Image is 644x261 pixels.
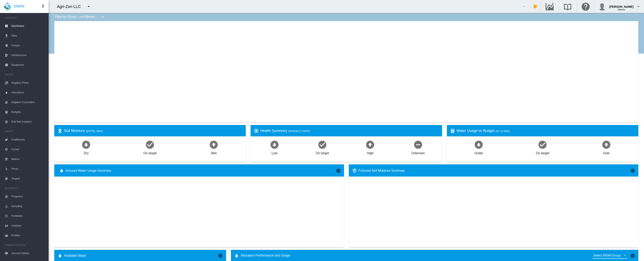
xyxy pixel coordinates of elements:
span: Infrastructure [11,50,45,60]
span: Sites [11,31,45,41]
md-icon: icon-water [234,253,239,258]
md-icon: icon-checkbox-marked-circle [538,140,547,149]
div: Water Usage vs Budget [457,128,635,133]
md-icon: icon-bell-ring [533,4,538,9]
span: Edit Site Irrigation [11,117,45,127]
span: Sampling [11,201,45,211]
div: Low [271,149,277,155]
span: Analytes [11,221,45,231]
div: On target [536,149,549,155]
div: Soil Moisture [64,128,242,133]
span: Dashboard [11,21,45,31]
span: Profiles [11,231,45,240]
span: Programs [11,192,45,201]
div: Health Summary [260,128,439,133]
span: (Sentinel-2 | NDVI) [288,129,310,133]
span: WATER [5,71,45,78]
span: ACCOUNT [5,15,45,21]
md-icon: icon-information [630,253,635,258]
button: icon-bell-ring [531,2,539,11]
span: NUTRIENTS [5,185,45,192]
span: Irrigation Controllers [11,97,45,107]
button: icon-menu-down [85,2,93,11]
span: (no. of sites) [496,129,510,133]
md-icon: icon-information [630,168,635,173]
button: icon-menu-down [99,13,107,21]
md-icon: icon-minus-circle [413,140,423,149]
md-icon: icon-checkbox-marked-circle [145,140,155,149]
md-icon: icon-thermometer-lines [352,168,357,173]
md-icon: Go to the Data Hub [545,4,554,9]
div: On target [316,149,329,155]
div: On target [143,149,157,155]
span: Prices [11,164,45,174]
span: ADMINISTRATION [5,242,45,248]
md-icon: icon-heart-box-outline [254,128,259,133]
img: profile.jpg [598,2,606,11]
span: ([DATE], Sites) [86,129,103,133]
div: Agri-Zon LLC [57,4,84,9]
span: Available Water [64,253,86,258]
md-icon: icon-cup-water [450,128,455,133]
span: Irrigation Plans [11,78,45,88]
span: Coefficients [11,135,45,145]
span: Account Water Usage Summary [66,168,336,173]
span: Groups [11,41,45,50]
span: Account Details [11,248,45,258]
md-icon: icon-information [336,168,341,173]
span: (Admin) [618,9,625,11]
md-icon: icon-information [218,253,223,258]
div: Under [474,149,483,155]
md-icon: icon-chevron-down [636,4,641,9]
span: Targets [11,174,45,183]
img: SWAN-Landscape-Logo-Colour-drop.png [4,2,11,11]
span: Metrics [11,154,45,164]
span: Allocations [11,88,45,97]
span: CROPS [5,128,45,135]
md-icon: icon-arrow-down-bold-circle [81,140,91,149]
div: High [367,149,374,155]
md-icon: icon-checkbox-marked-circle [317,140,327,149]
div: Over [603,149,610,155]
md-icon: icon-water [59,168,64,173]
span: Fertilisers [11,211,45,221]
md-icon: icon-arrow-up-bold-circle [601,140,611,149]
md-icon: icon-map-marker-radius [58,128,62,133]
md-icon: icon-arrow-down-bold-circle [270,140,279,149]
span: Equipment [11,60,45,70]
span: SWAN [14,4,24,9]
md-icon: icon-pin [41,4,45,9]
md-icon: icon-arrow-down-bold-circle [474,140,484,149]
span: Allocation Performance and Usage [241,253,290,258]
md-icon: Click here for help [581,4,591,9]
span: Budgets [11,107,45,117]
div: Forecast Soil Moisture Summary [359,168,630,173]
md-icon: icon-menu-down [100,15,105,19]
div: Wet [211,149,217,155]
md-icon: icon-arrow-up-bold-circle [365,140,375,149]
span: Cycles [11,145,45,154]
md-icon: Search the knowledge base [563,4,572,9]
md-icon: icon-arrow-up-bold-circle [209,140,219,149]
md-icon: icon-menu-down [86,4,91,9]
div: Dry [84,149,89,155]
div: Unknown [411,149,425,155]
md-select: {{'ALLOCATION.SELECT_GROUP' | i18next}} [593,252,627,259]
div: Filter by Group: - not filtered - [52,13,108,21]
div: [PERSON_NAME] [609,3,633,7]
md-icon: icon-water [58,253,62,258]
